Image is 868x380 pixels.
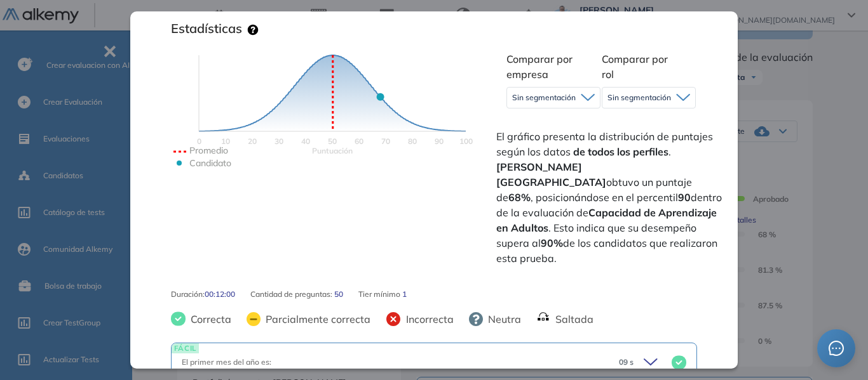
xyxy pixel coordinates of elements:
[512,93,576,103] span: Sin segmentación
[189,157,231,169] text: Candidato
[607,93,671,103] span: Sin segmentación
[312,146,353,155] text: Scores
[172,343,199,353] span: FÁCIL
[408,136,417,146] text: 80
[496,129,725,266] span: El gráfico presenta la distribución de puntajes según los datos . obtuvo un puntaje de , posicion...
[459,136,472,146] text: 100
[261,311,370,327] span: Parcialmente correcta
[678,191,691,204] strong: 90
[355,136,363,146] text: 60
[496,161,582,173] strong: [PERSON_NAME]
[186,311,231,327] span: Correcta
[248,136,257,146] text: 20
[829,341,844,356] span: message
[508,191,531,204] strong: 68%
[275,136,283,146] text: 30
[221,136,230,146] text: 10
[334,289,343,300] span: 50
[550,311,593,327] span: Saltada
[205,289,235,300] span: 00:12:00
[182,357,271,367] span: El primer mes del año es:
[189,145,228,156] text: Promedio
[435,136,444,146] text: 90
[301,136,310,146] text: 40
[483,311,521,327] span: Neutra
[171,21,242,36] h3: Estadísticas
[506,53,573,81] span: Comparar por empresa
[619,357,634,368] span: 09 s
[573,145,668,158] strong: de todos los perfiles
[171,289,205,300] span: Duración :
[602,53,668,81] span: Comparar por rol
[196,136,201,146] text: 0
[358,289,402,300] span: Tier mínimo
[541,237,563,249] strong: 90%
[402,289,407,300] span: 1
[381,136,390,146] text: 70
[250,289,334,300] span: Cantidad de preguntas:
[401,311,454,327] span: Incorrecta
[496,206,717,234] strong: Capacidad de Aprendizaje en Adultos
[328,136,337,146] text: 50
[496,176,606,188] strong: [GEOGRAPHIC_DATA]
